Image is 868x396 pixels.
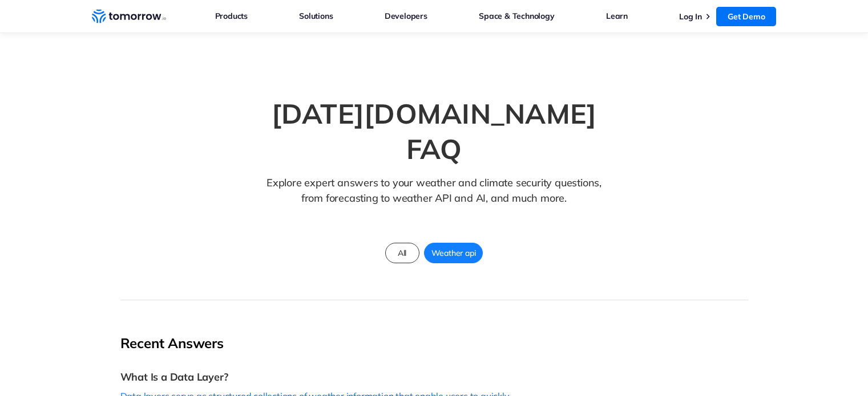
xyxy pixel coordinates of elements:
[425,246,483,260] span: Weather api
[92,8,166,25] a: Home link
[215,9,248,23] a: Products
[716,7,776,26] a: Get Demo
[261,175,607,223] p: Explore expert answers to your weather and climate security questions, from forecasting to weathe...
[385,243,419,263] a: All
[391,246,413,260] span: All
[479,9,554,23] a: Space & Technology
[299,9,333,23] a: Solutions
[679,11,702,22] a: Log In
[120,370,512,383] h3: What Is a Data Layer?
[424,243,483,263] a: Weather api
[606,9,628,23] a: Learn
[240,96,628,167] h1: [DATE][DOMAIN_NAME] FAQ
[120,334,512,352] h2: Recent Answers
[385,9,427,23] a: Developers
